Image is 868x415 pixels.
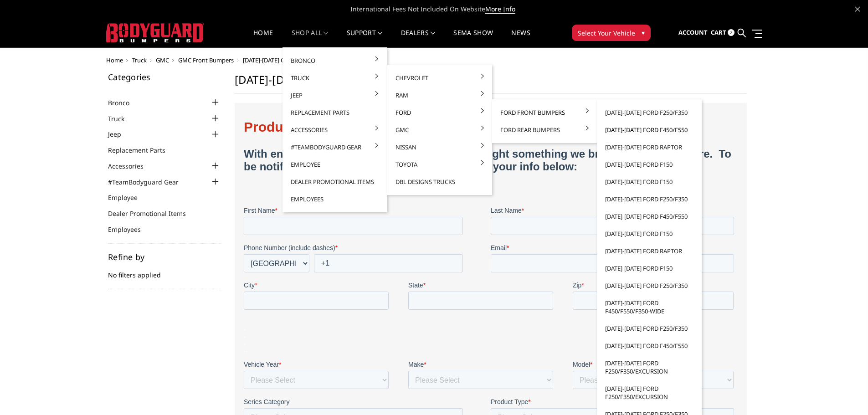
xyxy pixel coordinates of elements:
[601,294,698,320] a: [DATE]-[DATE] Ford F450/F550/F350-wide
[108,209,197,218] a: Dealer Promotional Items
[391,121,488,138] a: GMC
[132,56,147,64] a: Truck
[496,104,593,121] a: Ford Front Bumpers
[578,28,635,38] span: Select Your Vehicle
[156,56,169,64] a: GMC
[347,30,383,47] a: Support
[601,156,698,173] a: [DATE]-[DATE] Ford F150
[108,253,221,289] div: No filters applied
[108,253,221,261] h5: Refine by
[253,30,273,47] a: Home
[391,173,488,190] a: DBL Designs Trucks
[391,87,488,104] a: Ram
[108,129,133,139] a: Jeep
[511,30,530,47] a: News
[601,354,698,380] a: [DATE]-[DATE] Ford F250/F350/Excursion
[572,25,651,41] button: Select Your Vehicle
[453,30,493,47] a: SEMA Show
[601,242,698,260] a: [DATE]-[DATE] Ford Raptor
[711,20,734,45] a: Cart 2
[601,225,698,242] a: [DATE]-[DATE] Ford F150
[286,87,384,104] a: Jeep
[108,98,141,108] a: Bronco
[678,28,708,36] span: Account
[106,23,204,42] img: BODYGUARD BUMPERS
[106,56,123,64] a: Home
[642,28,645,37] span: ▾
[286,52,384,69] a: Bronco
[247,286,284,293] span: Product Type
[601,260,698,277] a: [DATE]-[DATE] Ford F150
[485,5,515,14] a: More Info
[108,225,152,234] a: Employees
[601,277,698,294] a: [DATE]-[DATE] Ford F250/F350
[286,104,384,121] a: Replacement Parts
[108,177,190,187] a: #TeamBodyguard Gear
[286,121,384,138] a: Accessories
[178,56,234,64] a: GMC Front Bumpers
[728,29,734,36] span: 2
[108,161,155,171] a: Accessories
[247,132,263,139] span: Email
[601,320,698,337] a: [DATE]-[DATE] Ford F250/F350
[601,190,698,208] a: [DATE]-[DATE] Ford F250/F350
[391,138,488,156] a: Nissan
[164,169,180,177] span: State
[108,193,149,202] a: Employee
[164,249,180,256] span: Make
[292,30,329,47] a: shop all
[678,20,708,45] a: Account
[601,138,698,156] a: [DATE]-[DATE] Ford Raptor
[601,104,698,121] a: [DATE]-[DATE] Ford F250/F350
[108,73,221,81] h5: Categories
[286,173,384,190] a: Dealer Promotional Items
[243,56,325,64] span: [DATE]-[DATE] GMC Sierra 1500
[391,156,488,173] a: Toyota
[601,173,698,190] a: [DATE]-[DATE] Ford F150
[329,249,346,256] span: Model
[286,69,384,87] a: Truck
[601,121,698,138] a: [DATE]-[DATE] Ford F450/F550
[496,121,593,138] a: Ford Rear Bumpers
[601,337,698,354] a: [DATE]-[DATE] Ford F450/F550
[286,138,384,156] a: #TeamBodyguard Gear
[286,156,384,173] a: Employee
[601,208,698,225] a: [DATE]-[DATE] Ford F450/F550
[235,73,747,94] h1: [DATE]-[DATE] GMC Sierra 1500
[391,69,488,87] a: Chevrolet
[329,169,338,177] span: Zip
[401,30,436,47] a: Dealers
[391,104,488,121] a: Ford
[108,114,136,123] a: Truck
[108,145,177,155] a: Replacement Parts
[711,28,726,36] span: Cart
[286,190,384,208] a: Employees
[2,234,4,241] span: .
[601,380,698,405] a: [DATE]-[DATE] Ford F250/F350/Excursion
